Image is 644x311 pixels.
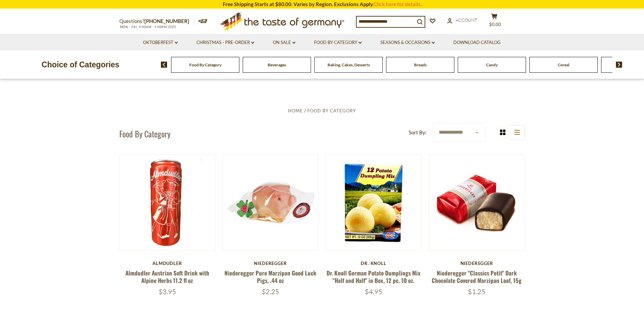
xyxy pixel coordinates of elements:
[468,287,485,296] span: $1.25
[224,269,316,284] a: Niederegger Pure Marzipan Good Luck Pigs, .44 oz
[120,155,215,250] img: Almdudler Austrian Soft Drink with Alpine Herbs 11.2 fl oz
[432,269,522,284] a: Niederegger "Classics Petit" Dark Chocolate Covered Marzipan Loaf, 15g
[374,1,422,7] a: Click here for details.
[326,261,422,266] div: Dr. Knoll
[125,269,209,284] a: Almdudler Austrian Soft Drink with Alpine Herbs 11.2 fl oz
[326,155,422,250] img: Dr. Knoll German Potato Dumplings Mix "Half and Half" in Box, 12 pc. 10 oz.
[616,62,622,68] img: next arrow
[307,108,356,113] a: Food By Category
[119,129,170,139] h1: Food By Category
[558,62,569,67] a: Cereal
[196,39,254,46] a: Christmas - PRE-ORDER
[409,128,427,137] label: Sort By:
[456,17,477,23] span: Account
[314,39,362,46] a: Food By Category
[273,39,295,46] a: On Sale
[119,261,216,266] div: Almdudler
[288,108,303,113] a: Home
[119,25,177,29] span: MON - FRI, 9:00AM - 5:00PM (EST)
[262,287,279,296] span: $2.25
[380,39,435,46] a: Seasons & Occasions
[486,62,498,67] a: Candy
[161,62,167,68] img: previous arrow
[159,287,176,296] span: $3.95
[189,62,221,67] a: Food By Category
[447,17,477,24] a: Account
[365,287,382,296] span: $4.95
[489,22,501,27] span: $0.00
[119,17,194,26] p: Questions?
[223,155,318,250] img: Niederegger Pure Marzipan Good Luck Pigs, .44 oz
[429,167,525,238] img: Niederegger "Classics Petit" Dark Chocolate Covered Marzipan Loaf, 15g
[453,39,501,46] a: Download Catalog
[414,62,427,67] a: Breads
[222,261,319,266] div: Niederegger
[268,62,286,67] a: Beverages
[327,269,421,284] a: Dr. Knoll German Potato Dumplings Mix "Half and Half" in Box, 12 pc. 10 oz.
[143,39,178,46] a: Oktoberfest
[328,62,370,67] a: Baking, Cakes, Desserts
[144,18,189,24] a: [PHONE_NUMBER]
[484,13,505,30] button: $0.00
[429,261,525,266] div: Niederegger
